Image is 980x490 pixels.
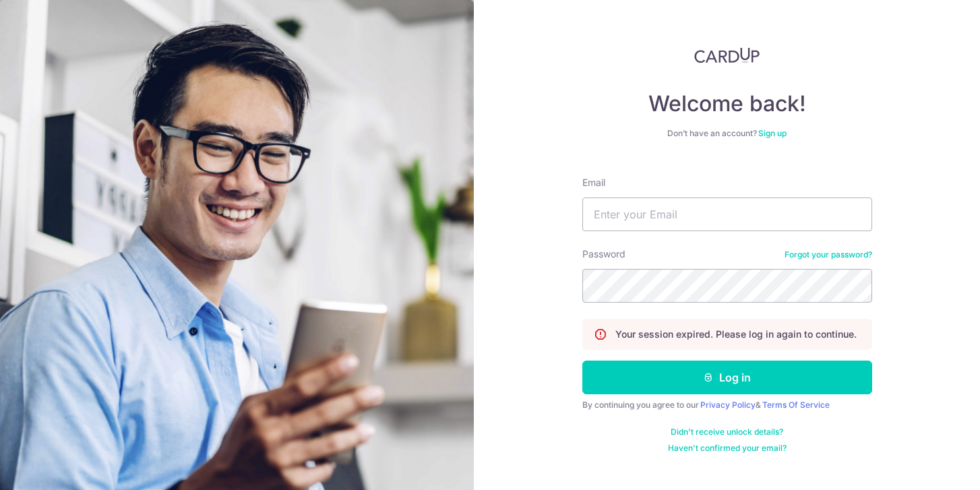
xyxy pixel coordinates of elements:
[582,128,872,139] div: Don’t have an account?
[582,247,625,261] label: Password
[615,328,857,341] p: Your session expired. Please log in again to continue.
[694,47,760,63] img: CardUp Logo
[762,400,830,410] a: Terms Of Service
[671,427,783,437] a: Didn't receive unlock details?
[582,361,872,394] button: Log in
[582,90,872,117] h4: Welcome back!
[582,400,872,410] div: By continuing you agree to our &
[758,128,787,138] a: Sign up
[668,443,787,454] a: Haven't confirmed your email?
[700,400,756,410] a: Privacy Policy
[785,249,872,260] a: Forgot your password?
[582,176,605,189] label: Email
[582,197,872,231] input: Enter your Email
